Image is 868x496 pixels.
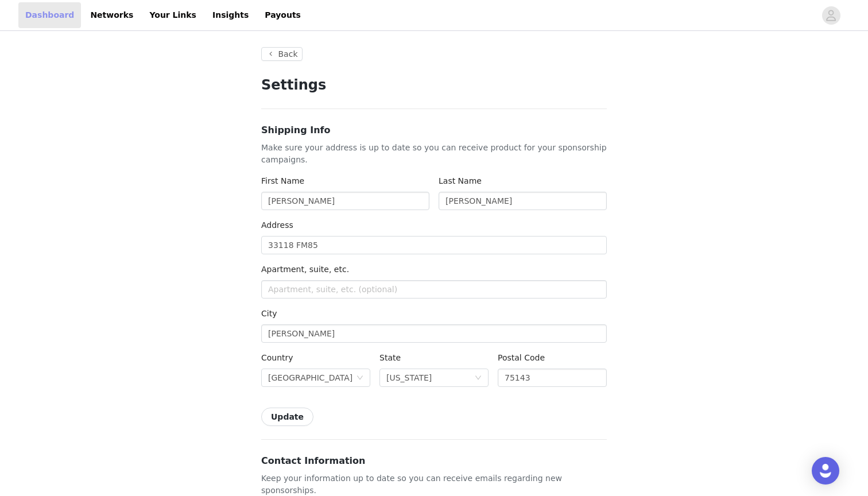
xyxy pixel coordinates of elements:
[261,236,607,254] input: Address
[812,457,839,485] div: Open Intercom Messenger
[258,2,308,28] a: Payouts
[206,2,255,28] a: Insights
[439,176,482,185] label: Last Name
[261,408,313,426] button: Update
[379,353,401,362] label: State
[261,47,303,61] button: Back
[386,369,432,386] div: Texas
[356,374,363,382] i: icon: down
[475,374,482,382] i: icon: down
[826,6,836,25] div: avatar
[261,280,607,299] input: Apartment, suite, etc. (optional)
[261,176,304,185] label: First Name
[261,142,607,166] p: Make sure your address is up to date so you can receive product for your sponsorship campaigns.
[83,2,140,28] a: Networks
[261,324,607,343] input: City
[261,353,293,362] label: Country
[261,123,607,137] h3: Shipping Info
[268,369,352,386] div: United States
[498,369,607,387] input: Postal code
[498,353,545,362] label: Postal Code
[18,2,81,28] a: Dashboard
[142,2,203,28] a: Your Links
[261,75,607,95] h1: Settings
[261,454,607,468] h3: Contact Information
[261,220,293,230] label: Address
[261,309,277,318] label: City
[261,265,349,274] label: Apartment, suite, etc.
